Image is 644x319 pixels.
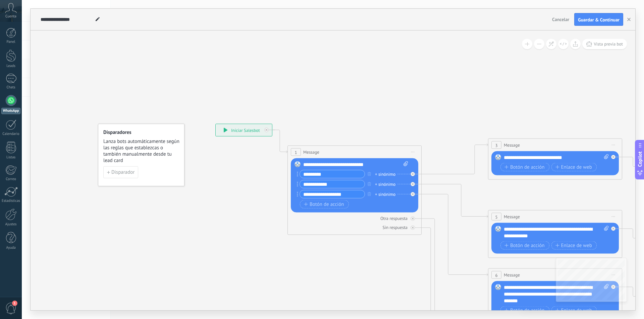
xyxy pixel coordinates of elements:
[1,85,21,90] div: Chats
[1,40,21,44] div: Panel
[375,181,395,187] div: + sinónimo
[1,222,21,227] div: Ajustes
[495,272,497,278] span: 6
[5,14,16,19] span: Cuenta
[637,151,643,167] span: Copilot
[380,216,408,221] div: Otra respuesta
[375,171,395,177] div: + sinónimo
[304,202,344,207] span: Botón de acción
[294,149,297,155] span: 1
[103,138,180,164] span: Lanza bots automáticamente según las reglas que establezcas o también manualmente desde tu lead card
[500,163,549,171] button: Botón de acción
[216,124,272,136] div: Iniciar Salesbot
[1,199,21,203] div: Estadísticas
[549,14,572,24] button: Cancelar
[300,200,349,209] button: Botón de acción
[551,241,597,250] button: Enlace de web
[1,155,21,160] div: Listas
[495,142,497,148] span: 3
[500,241,549,250] button: Botón de acción
[1,64,21,68] div: Leads
[504,272,520,278] span: Message
[555,308,592,313] span: Enlace de web
[500,306,549,315] button: Botón de acción
[383,225,408,230] div: Sin respuesta
[555,164,592,170] span: Enlace de web
[1,246,21,250] div: Ayuda
[504,308,545,313] span: Botón de acción
[555,243,592,248] span: Enlace de web
[504,142,520,148] span: Message
[111,170,135,175] span: Disparador
[582,39,627,49] button: Vista previa bot
[103,129,180,136] h4: Disparadores
[551,163,597,171] button: Enlace de web
[1,108,20,114] div: WhatsApp
[103,166,138,178] button: Disparador
[594,41,623,47] span: Vista previa bot
[578,17,620,22] span: Guardar & Continuar
[12,301,17,306] span: 1
[375,191,395,197] div: + sinónimo
[504,214,520,220] span: Message
[495,214,497,220] span: 5
[1,132,21,136] div: Calendario
[551,306,597,315] button: Enlace de web
[574,13,623,26] button: Guardar & Continuar
[303,149,319,155] span: Message
[504,243,545,248] span: Botón de acción
[1,177,21,181] div: Correo
[552,16,569,22] span: Cancelar
[504,164,545,170] span: Botón de acción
